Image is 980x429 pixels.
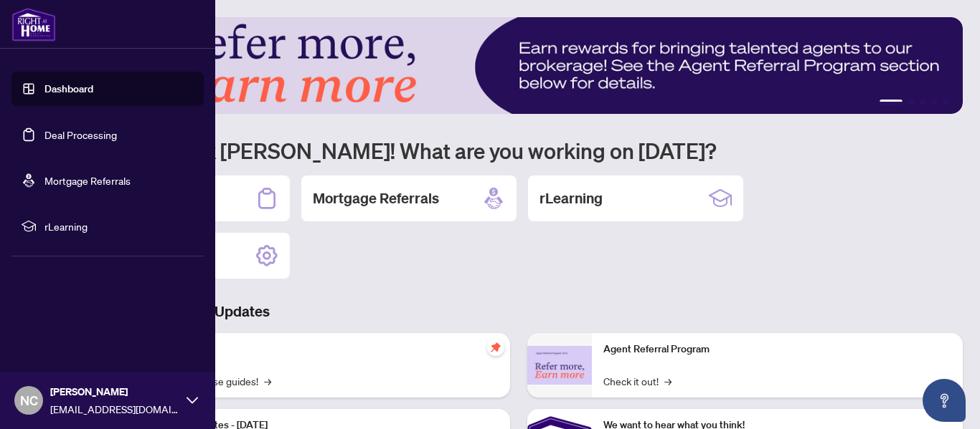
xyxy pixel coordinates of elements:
[151,342,499,357] p: Self-Help
[880,100,903,105] button: 1
[943,100,948,105] button: 5
[920,100,925,105] button: 3
[75,137,963,164] h1: Welcome back [PERSON_NAME]! What are you working on [DATE]?
[50,384,179,400] span: [PERSON_NAME]
[931,100,937,105] button: 4
[264,373,271,389] span: →
[50,401,179,417] span: [EMAIL_ADDRESS][DOMAIN_NAME]
[908,100,914,105] button: 2
[487,339,504,356] span: pushpin
[664,373,672,389] span: →
[923,379,966,422] button: Open asap
[313,188,439,208] h2: Mortgage Referrals
[540,188,603,208] h2: rLearning
[527,346,592,385] img: Agent Referral Program
[20,390,38,410] span: NC
[75,17,963,114] img: Slide 0
[603,373,672,389] a: Check it out!→
[75,302,963,322] h3: Brokerage & Industry Updates
[44,82,93,95] a: Dashboard
[11,7,56,42] img: logo
[44,128,117,141] a: Deal Processing
[44,174,131,187] a: Mortgage Referrals
[44,218,194,234] span: rLearning
[603,342,951,357] p: Agent Referral Program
